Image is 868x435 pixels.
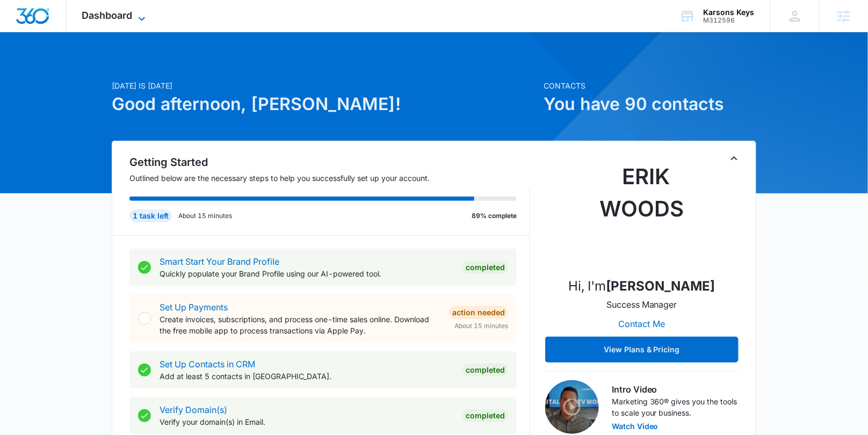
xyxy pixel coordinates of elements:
p: 89% complete [472,211,517,221]
a: Smart Start Your Brand Profile [160,256,279,267]
h3: Intro Video [612,383,739,396]
img: Erik Woods [588,161,696,268]
a: Verify Domain(s) [160,404,227,415]
h1: You have 90 contacts [544,91,756,117]
div: account id [704,17,755,24]
img: Intro Video [545,380,599,434]
button: Toggle Collapse [728,152,741,165]
p: Marketing 360® gives you the tools to scale your business. [612,396,739,418]
button: Watch Video [612,423,659,430]
p: Contacts [544,80,756,91]
a: Set Up Contacts in CRM [160,359,255,369]
p: About 15 minutes [178,211,232,221]
button: View Plans & Pricing [545,337,739,363]
div: account name [704,8,755,17]
div: Completed [462,364,508,376]
button: Contact Me [608,311,676,337]
div: Action Needed [449,306,508,319]
div: Completed [462,261,508,274]
strong: [PERSON_NAME] [606,278,715,294]
div: Completed [462,409,508,422]
h2: Getting Started [129,154,530,170]
h1: Good afternoon, [PERSON_NAME]! [112,91,537,117]
span: Dashboard [82,10,133,21]
div: 1 task left [129,209,172,222]
p: Create invoices, subscriptions, and process one-time sales online. Download the free mobile app t... [160,314,440,336]
p: Outlined below are the necessary steps to help you successfully set up your account. [129,172,530,184]
p: Quickly populate your Brand Profile using our AI-powered tool. [160,268,454,279]
p: [DATE] is [DATE] [112,80,537,91]
p: Verify your domain(s) in Email. [160,416,454,427]
span: About 15 minutes [454,321,508,331]
a: Set Up Payments [160,302,228,313]
p: Add at least 5 contacts in [GEOGRAPHIC_DATA]. [160,371,454,382]
p: Hi, I'm [569,277,715,296]
p: Success Manager [606,298,677,311]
